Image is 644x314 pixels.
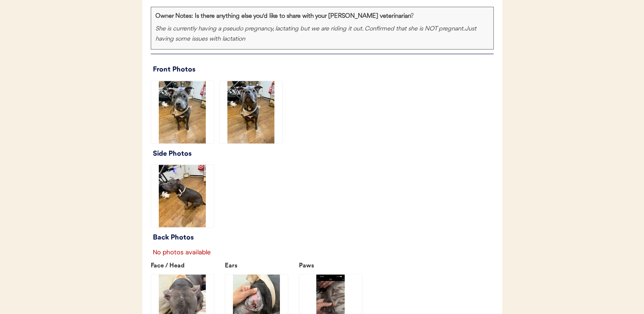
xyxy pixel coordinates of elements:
div: Back Photos [153,232,494,244]
div: Ears [225,261,267,272]
div: Front Photos [153,64,494,76]
img: mms-MM0914097ef7366e39b13bc900cbdc37a2-0a737a01-36b7-48aa-9c62-e180b1b09bbb.jpeg [151,165,214,227]
img: mms-MM0914097ef7366e39b13bc900cbdc37a2-9ab7be05-42a4-4684-aa84-e2855f751029.jpeg [220,81,282,143]
div: Side Photos [153,148,494,160]
strong: Owner Notes: Is there anything else you'd like to share with your [PERSON_NAME] veterinarian? [155,13,414,19]
div: Paws [299,261,341,272]
img: mms-MM0914097ef7366e39b13bc900cbdc37a2-2bc06fa3-3a97-4cbc-83f8-3b2de0ab63c2.jpeg [151,81,214,143]
div: No photos available [151,248,211,257]
div: Face / Head [151,261,193,272]
em: She is currently having a pseudo pregnancy, lactating but we are riding it out. Confirmed that sh... [155,26,478,43]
